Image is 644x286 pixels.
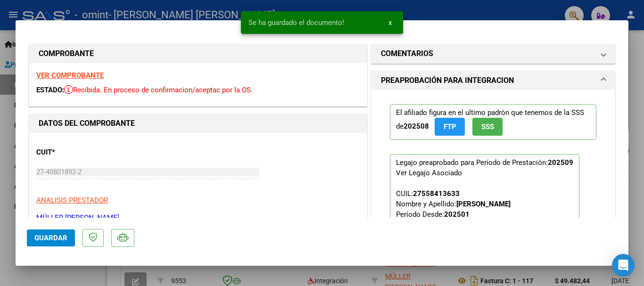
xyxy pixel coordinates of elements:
[548,158,573,167] strong: 202509
[36,86,64,94] span: ESTADO:
[388,18,392,27] span: x
[444,210,470,219] strong: 202501
[27,229,75,246] button: Guardar
[39,119,135,128] strong: DATOS DEL COMPROBANTE
[248,18,344,27] span: Se ha guardado el documento!
[372,71,615,90] mat-expansion-panel-header: PREAPROBACIÓN PARA INTEGRACION
[381,75,514,86] h1: PREAPROBACIÓN PARA INTEGRACION
[396,189,511,250] span: CUIL: Nombre y Apellido: Período Desde: Período Hasta: Admite Dependencia:
[36,212,360,223] p: MÜLLER [PERSON_NAME]
[36,147,133,158] p: CUIT
[390,154,579,279] p: Legajo preaprobado para Período de Prestación:
[472,118,503,135] button: SSS
[612,254,635,277] div: Open Intercom Messenger
[381,48,433,59] h1: COMENTARIOS
[396,168,462,178] div: Ver Legajo Asociado
[372,44,615,63] mat-expansion-panel-header: COMENTARIOS
[381,14,399,31] button: x
[413,188,460,199] div: 27558413633
[39,49,94,58] strong: COMPROBANTE
[444,123,456,131] span: FTP
[36,71,104,80] a: VER COMPROBANTE
[390,104,596,139] p: El afiliado figura en el ultimo padrón que tenemos de la SSS de
[36,196,108,204] span: ANALISIS PRESTADOR
[481,123,494,131] span: SSS
[64,86,253,94] span: Recibida. En proceso de confirmacion/aceptac por la OS.
[34,234,67,242] span: Guardar
[404,122,429,131] strong: 202508
[435,118,465,135] button: FTP
[456,200,511,208] strong: [PERSON_NAME]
